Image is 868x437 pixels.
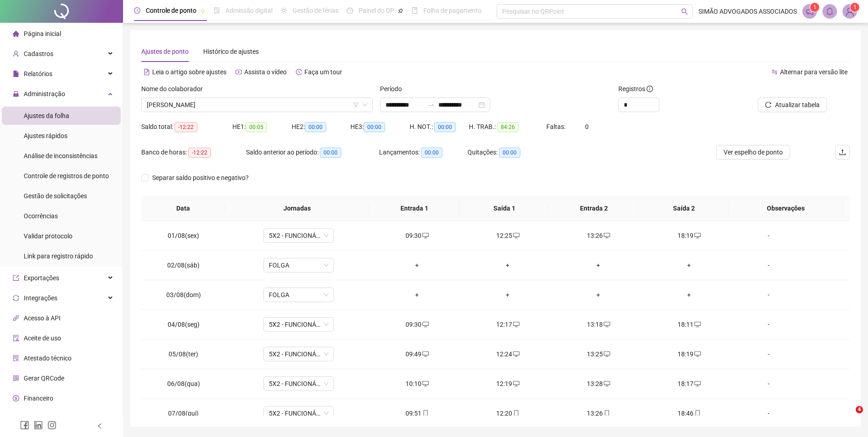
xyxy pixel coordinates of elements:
[549,196,639,221] th: Entrada 2
[364,122,385,132] span: 00:00
[379,260,455,270] div: +
[379,231,455,241] div: 09:30
[693,351,701,357] span: desktop
[168,321,200,328] span: 04/08(seg)
[379,147,467,158] div: Lançamentos:
[618,84,653,94] span: Registros
[292,122,351,132] div: HE 2:
[693,410,701,416] span: mobile
[147,98,367,112] span: JULIANA DA SILVA SIMÃO
[651,408,727,418] div: 18:46
[24,355,72,362] span: Atestado técnico
[370,196,459,221] th: Entrada 1
[497,122,519,132] span: 84:26
[141,122,232,132] div: Saldo total:
[843,5,857,18] img: 10724
[651,290,727,300] div: +
[560,290,637,300] div: +
[320,148,341,158] span: 00:00
[379,408,455,418] div: 09:51
[13,275,19,281] span: export
[410,122,469,132] div: H. NOT.:
[693,232,701,239] span: desktop
[24,274,59,282] span: Exportações
[304,68,342,76] span: Faça um tour
[427,101,435,108] span: swap-right
[742,408,796,418] div: -
[152,68,226,76] span: Leia o artigo sobre ajustes
[246,122,267,132] span: 00:05
[427,101,435,108] span: to
[362,102,368,108] span: down
[560,379,637,389] div: 13:28
[651,260,727,270] div: +
[693,380,701,387] span: desktop
[421,148,442,158] span: 00:00
[742,231,796,241] div: -
[305,122,326,132] span: 00:00
[175,122,197,132] span: -12:22
[639,196,729,221] th: Saída 2
[13,355,19,361] span: solution
[269,229,329,242] span: 5X2 - FUNCIONÁRIOS
[470,349,546,359] div: 12:24
[421,232,429,239] span: desktop
[269,406,329,420] span: 5X2 - FUNCIONÁRIOS
[693,321,701,328] span: desktop
[560,231,637,241] div: 13:26
[603,321,610,328] span: desktop
[24,252,93,260] span: Link para registro rápido
[398,8,403,14] span: pushpin
[379,349,455,359] div: 09:49
[13,91,19,97] span: lock
[421,410,429,416] span: mobile
[97,423,103,429] span: left
[603,410,610,416] span: mobile
[226,7,272,14] span: Admissão digital
[246,147,379,158] div: Saldo anterior ao período:
[837,406,859,428] iframe: Intercom live chat
[512,232,519,239] span: desktop
[146,7,196,14] span: Controle de ponto
[560,260,637,270] div: +
[421,380,429,387] span: desktop
[13,71,19,77] span: file
[470,290,546,300] div: +
[651,231,727,241] div: 18:19
[296,69,302,75] span: history
[421,351,429,357] span: desktop
[729,196,843,221] th: Observações
[724,147,783,157] span: Ver espelho de ponto
[560,408,637,418] div: 13:26
[20,421,29,430] span: facebook
[560,319,637,329] div: 13:18
[742,290,796,300] div: -
[603,380,610,387] span: desktop
[470,408,546,418] div: 12:20
[24,294,57,302] span: Integrações
[141,84,209,94] label: Nome do colaborador
[780,68,847,76] span: Alternar para versão lite
[24,152,98,159] span: Análise de inconsistências
[470,231,546,241] div: 12:25
[24,334,61,342] span: Aceite de uso
[839,149,846,156] span: upload
[24,90,65,98] span: Administração
[699,6,797,16] span: SIMÃO ADVOGADOS ASSOCIADOS
[347,7,353,14] span: dashboard
[24,395,53,402] span: Financeiro
[13,395,19,401] span: dollar
[423,7,482,14] span: Folha de pagamento
[651,379,727,389] div: 18:17
[350,122,410,132] div: HE 3:
[810,3,819,12] sup: 1
[775,100,820,110] span: Atualizar tabela
[716,145,790,159] button: Ver espelho de ponto
[560,349,637,359] div: 13:25
[168,232,199,239] span: 01/08(sex)
[758,98,827,112] button: Atualizar tabela
[546,123,567,130] span: Faltas:
[470,319,546,329] div: 12:17
[470,260,546,270] div: +
[236,69,242,75] span: youtube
